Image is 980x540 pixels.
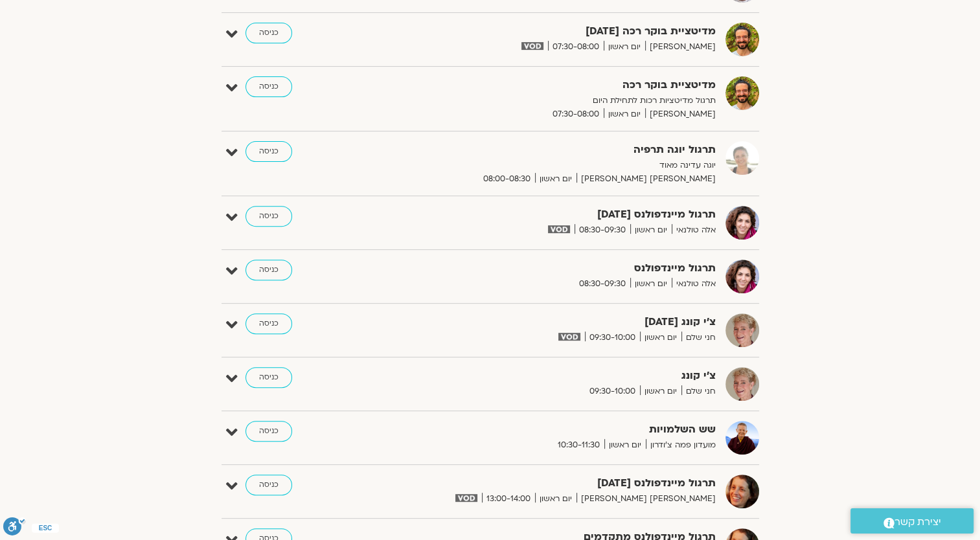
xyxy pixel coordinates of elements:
[681,385,716,398] span: חני שלם
[672,223,716,237] span: אלה טולנאי
[630,223,672,237] span: יום ראשון
[398,76,716,94] strong: מדיטציית בוקר רכה
[398,421,716,438] strong: שש השלמויות
[245,76,292,97] a: כניסה
[398,206,716,223] strong: תרגול מיינדפולנס [DATE]
[479,172,535,186] span: 08:00-08:30
[672,277,716,291] span: אלה טולנאי
[245,260,292,280] a: כניסה
[245,475,292,495] a: כניסה
[548,225,569,233] img: vodicon
[398,159,716,172] p: יוגה עדינה מאוד
[645,40,716,54] span: [PERSON_NAME]
[398,23,716,40] strong: מדיטציית בוקר רכה [DATE]
[455,494,477,502] img: vodicon
[895,513,941,531] span: יצירת קשר
[558,333,580,341] img: vodicon
[398,141,716,159] strong: תרגול יוגה תרפיה
[245,206,292,227] a: כניסה
[245,421,292,442] a: כניסה
[245,141,292,162] a: כניסה
[535,492,576,506] span: יום ראשון
[645,107,716,121] span: [PERSON_NAME]
[576,172,716,186] span: [PERSON_NAME] [PERSON_NAME]
[575,223,630,237] span: 08:30-09:30
[646,438,716,452] span: מועדון פמה צ'ודרון
[604,40,645,54] span: יום ראשון
[575,277,630,291] span: 08:30-09:30
[604,438,646,452] span: יום ראשון
[521,42,543,50] img: vodicon
[585,385,640,398] span: 09:30-10:00
[576,492,716,506] span: [PERSON_NAME] [PERSON_NAME]
[482,492,535,506] span: 13:00-14:00
[630,277,672,291] span: יום ראשון
[548,107,604,121] span: 07:30-08:00
[398,313,716,331] strong: צ’י קונג [DATE]
[398,475,716,492] strong: תרגול מיינדפולנס [DATE]
[245,367,292,388] a: כניסה
[553,438,604,452] span: 10:30-11:30
[850,508,974,534] a: יצירת קשר
[245,313,292,334] a: כניסה
[640,331,681,344] span: יום ראשון
[398,260,716,277] strong: תרגול מיינדפולנס
[640,385,681,398] span: יום ראשון
[585,331,640,344] span: 09:30-10:00
[245,23,292,43] a: כניסה
[398,367,716,385] strong: צ'י קונג
[548,40,604,54] span: 07:30-08:00
[398,94,716,107] p: תרגול מדיטציות רכות לתחילת היום
[681,331,716,344] span: חני שלם
[535,172,576,186] span: יום ראשון
[604,107,645,121] span: יום ראשון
